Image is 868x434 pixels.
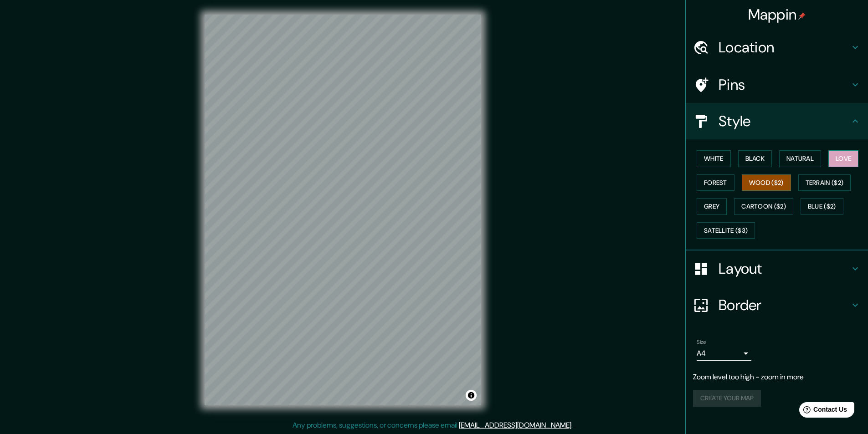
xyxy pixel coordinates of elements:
a: [EMAIL_ADDRESS][DOMAIN_NAME] [459,420,571,430]
h4: Style [719,112,850,130]
p: Any problems, suggestions, or concerns please email . [293,420,573,431]
div: Layout [686,250,868,287]
div: A4 [697,346,751,361]
h4: Mappin [748,5,806,24]
div: Location [686,29,868,66]
button: Wood ($2) [742,174,791,191]
img: pin-icon.png [798,12,806,20]
button: Cartoon ($2) [734,198,793,215]
iframe: Help widget launcher [787,398,858,424]
div: Border [686,287,868,323]
button: Toggle attribution [466,390,477,401]
h4: Location [719,38,850,56]
h4: Pins [719,76,850,94]
button: Black [738,150,772,167]
div: . [574,420,576,431]
button: Forest [697,174,734,191]
button: White [697,150,731,167]
button: Blue ($2) [801,198,843,215]
div: Style [686,103,868,139]
button: Love [828,150,858,167]
button: Satellite ($3) [697,222,755,239]
button: Grey [697,198,727,215]
p: Zoom level too high - zoom in more [693,372,861,383]
div: Pins [686,66,868,103]
h4: Layout [719,260,850,278]
button: Terrain ($2) [798,174,851,191]
h4: Border [719,296,850,314]
div: . [573,420,574,431]
canvas: Map [205,15,481,405]
button: Natural [779,150,821,167]
label: Size [697,338,706,346]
